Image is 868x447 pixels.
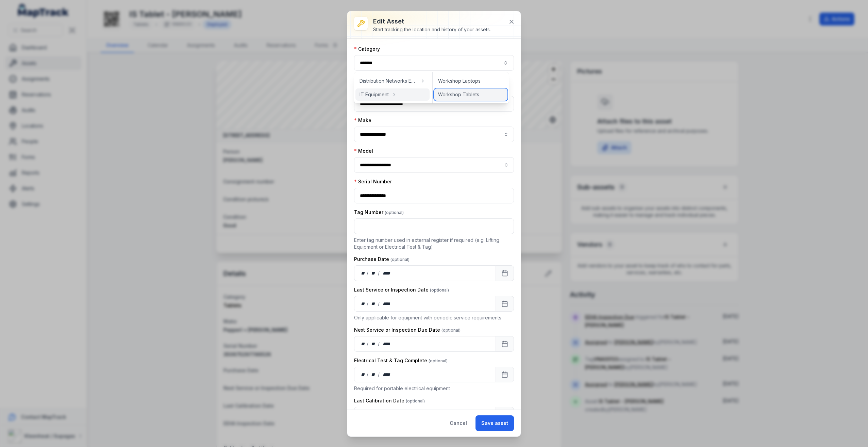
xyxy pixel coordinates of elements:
[380,371,393,378] div: year,
[354,127,514,142] input: asset-edit:cf[8d30bdcc-ee20-45c2-b158-112416eb6043]-label
[360,91,389,98] span: IT Equipment
[496,367,514,382] button: Calendar
[378,341,380,347] div: /
[496,336,514,352] button: Calendar
[438,78,481,84] span: Workshop Laptops
[360,270,367,277] div: day,
[496,265,514,281] button: Calendar
[360,300,367,307] div: day,
[496,407,514,423] button: Calendar
[496,296,514,312] button: Calendar
[354,314,514,321] p: Only applicable for equipment with periodic service requirements
[373,26,491,33] div: Start tracking the location and history of your assets.
[367,300,369,307] div: /
[367,341,369,347] div: /
[373,17,491,26] h3: Edit asset
[369,371,378,378] div: month,
[360,78,417,84] span: Distribution Networks Equipment
[369,270,378,277] div: month,
[354,357,448,364] label: Electrical Test & Tag Complete
[360,371,367,378] div: day,
[378,371,380,378] div: /
[444,415,473,431] button: Cancel
[354,397,425,404] label: Last Calibration Date
[354,385,514,392] p: Required for portable electrical equipment
[367,270,369,277] div: /
[380,300,393,307] div: year,
[378,270,380,277] div: /
[354,46,380,52] label: Category
[354,178,392,185] label: Serial Number
[354,256,410,263] label: Purchase Date
[354,117,371,124] label: Make
[354,286,449,293] label: Last Service or Inspection Date
[360,341,367,347] div: day,
[354,327,461,333] label: Next Service or Inspection Due Date
[380,341,393,347] div: year,
[354,237,514,250] p: Enter tag number used in external register if required (e.g. Lifting Equipment or Electrical Test...
[354,209,404,216] label: Tag Number
[369,341,378,347] div: month,
[378,300,380,307] div: /
[354,148,373,154] label: Model
[367,371,369,378] div: /
[475,415,514,431] button: Save asset
[354,157,514,173] input: asset-edit:cf[5827e389-34f9-4b46-9346-a02c2bfa3a05]-label
[380,270,393,277] div: year,
[438,91,479,98] span: Workshop Tablets
[369,300,378,307] div: month,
